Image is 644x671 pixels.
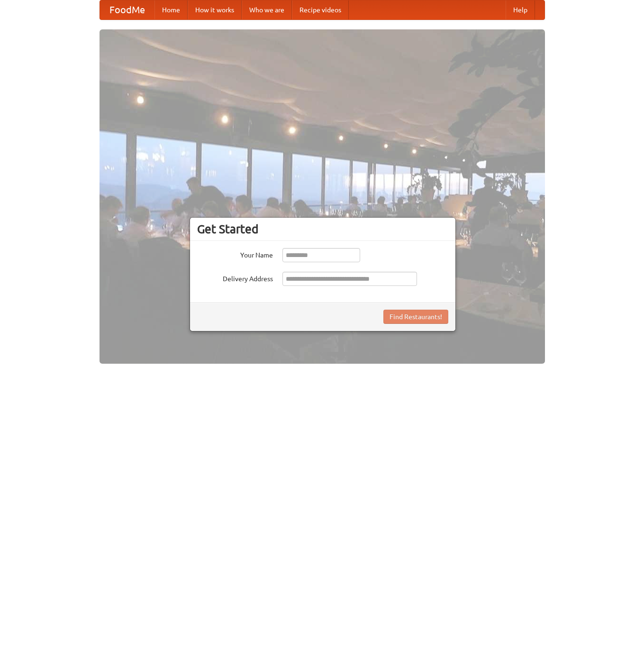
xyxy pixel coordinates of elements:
[154,0,188,19] a: Home
[383,310,448,324] button: Find Restaurants!
[242,0,292,19] a: Who we are
[506,0,535,19] a: Help
[197,248,273,260] label: Your Name
[100,0,154,19] a: FoodMe
[188,0,242,19] a: How it works
[197,222,448,236] h3: Get Started
[292,0,349,19] a: Recipe videos
[197,272,273,284] label: Delivery Address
